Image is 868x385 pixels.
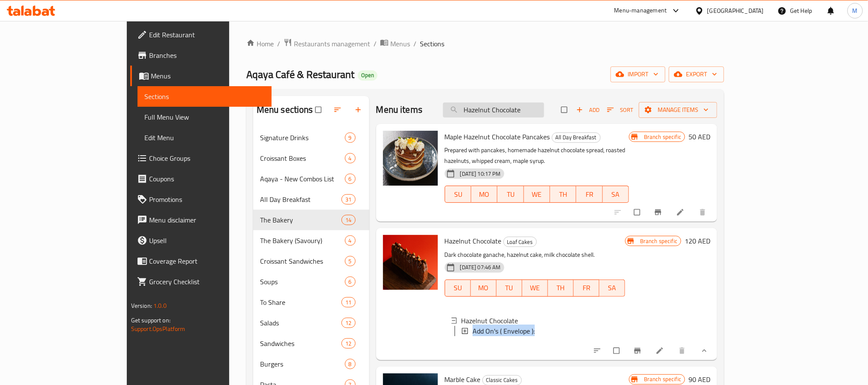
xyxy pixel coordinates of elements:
div: items [341,194,355,205]
button: SA [599,280,625,297]
span: Aqaya - New Combos List [260,174,345,184]
a: Upsell [130,230,272,251]
a: Coverage Report [130,251,272,271]
span: MO [475,188,494,201]
div: items [341,215,355,225]
button: Branch-specific-item [649,203,669,222]
a: Edit Menu [138,127,272,148]
span: Croissant Boxes [260,153,345,163]
div: The Bakery [260,215,342,225]
a: Edit Restaurant [130,24,272,45]
button: SU [445,186,471,203]
span: 5 [345,257,355,265]
svg: Show Choices [700,346,709,355]
span: 6 [345,175,355,183]
span: 12 [342,319,355,327]
span: Choice Groups [149,153,265,163]
input: search [443,102,544,117]
a: Restaurants management [284,38,370,49]
a: Grocery Checklist [130,271,272,292]
span: SU [449,188,468,201]
div: [GEOGRAPHIC_DATA] [707,6,764,15]
span: [DATE] 07:46 AM [457,263,504,271]
span: Open [358,72,377,79]
span: 4 [345,154,355,162]
button: SA [603,186,629,203]
div: items [345,277,356,287]
span: Add [576,105,599,115]
span: The Bakery (Savoury) [260,235,345,246]
span: Add item [574,103,602,117]
span: Menu disclaimer [149,215,265,225]
div: items [345,256,356,266]
div: To Share11 [253,292,369,313]
button: delete [693,203,714,222]
button: show more [693,341,714,360]
span: Coupons [149,174,265,184]
button: import [611,66,665,82]
span: Promotions [149,194,265,205]
div: Salads12 [253,313,369,333]
div: Croissant Sandwiches5 [253,251,369,271]
span: To Share [260,297,342,307]
button: Sort [605,103,635,117]
div: Soups [260,277,345,287]
span: Salads [260,318,342,328]
nav: breadcrumb [246,38,724,49]
span: Croissant Sandwiches [260,256,345,266]
span: 6 [345,278,355,286]
span: import [617,69,658,80]
span: export [676,69,717,80]
span: Sort items [602,103,639,117]
a: Promotions [130,189,272,210]
button: sort-choices [588,341,608,360]
div: All Day Breakfast31 [253,189,369,210]
button: SU [445,280,471,297]
h6: 120 AED [685,235,710,247]
span: Sections [144,91,265,102]
span: 11 [342,298,355,307]
button: TH [548,280,574,297]
button: MO [471,186,497,203]
img: Hazelnut Chocolate [383,235,438,290]
span: Sandwiches [260,338,342,349]
span: 8 [345,360,355,368]
span: FR [580,188,599,201]
div: Signature Drinks9 [253,127,369,148]
span: Add On's ( Envelope ): [473,326,535,336]
button: TH [550,186,576,203]
span: Aqaya Café & Restaurant [246,65,354,84]
span: Classic Cakes [483,375,521,385]
h2: Menu items [376,103,423,116]
a: Branches [130,45,272,66]
span: TU [500,282,519,294]
div: The Bakery (Savoury)4 [253,230,369,251]
span: WE [526,282,545,294]
div: items [341,338,355,349]
span: Menus [151,71,265,81]
div: items [345,132,356,143]
span: Restaurants management [294,39,370,49]
span: All Day Breakfast [260,194,342,205]
span: TH [554,188,573,201]
span: Full Menu View [144,112,265,122]
span: Select section [556,102,574,118]
span: Edit Menu [144,132,265,143]
a: Edit menu item [655,346,666,355]
span: Branch specific [641,133,685,141]
a: Coupons [130,168,272,189]
a: Sections [138,86,272,107]
span: [DATE] 10:17 PM [457,170,504,178]
div: The Bakery14 [253,210,369,230]
img: Maple Hazelnut Chocolate Pancakes [383,131,438,186]
button: export [669,66,724,82]
div: Burgers [260,359,345,369]
a: Choice Groups [130,148,272,168]
span: 12 [342,340,355,348]
button: TU [497,280,522,297]
li: / [413,39,416,49]
span: Signature Drinks [260,132,345,143]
